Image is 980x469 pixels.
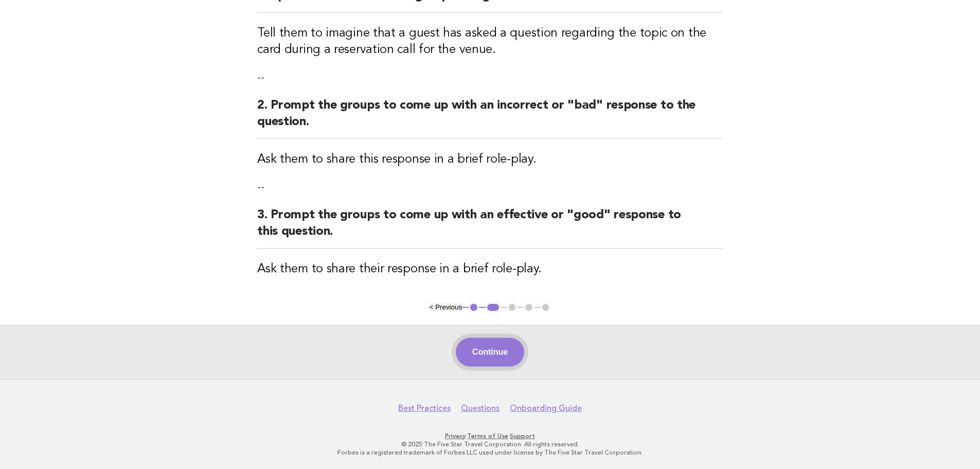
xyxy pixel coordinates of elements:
[486,302,501,312] button: 2
[456,338,524,367] button: Continue
[175,432,805,440] p: · ·
[175,448,805,457] p: Forbes is a registered trademark of Forbes LLC used under license by The Five Star Travel Corpora...
[430,303,462,311] button: < Previous
[510,432,535,440] a: Support
[257,180,723,195] p: --
[445,432,466,440] a: Privacy
[257,151,723,168] h3: Ask them to share this response in a brief role-play.
[257,261,723,277] h3: Ask them to share their response in a brief role-play.
[510,403,582,413] a: Onboarding Guide
[257,97,723,139] h2: 2. Prompt the groups to come up with an incorrect or "bad" response to the question.
[398,403,451,413] a: Best Practices
[175,440,805,448] p: © 2025 The Five Star Travel Corporation. All rights reserved.
[257,207,723,249] h2: 3. Prompt the groups to come up with an effective or "good" response to this question.
[257,71,723,85] p: --
[467,432,508,440] a: Terms of Use
[461,403,500,413] a: Questions
[257,25,723,58] h3: Tell them to imagine that a guest has asked a question regarding the topic on the card during a r...
[469,302,479,312] button: 1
